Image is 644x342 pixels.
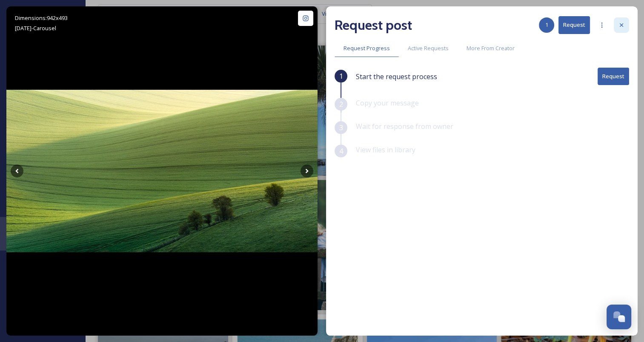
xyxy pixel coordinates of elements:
span: Dimensions: 942 x 493 [15,14,68,22]
span: Request Progress [343,44,390,52]
span: 3 [339,123,343,133]
button: Request [598,68,629,85]
span: Start the request process [356,71,437,82]
span: Wait for response from owner [356,122,453,131]
span: Active Requests [408,44,449,52]
span: 2 [339,99,343,109]
span: More From Creator [467,44,515,52]
span: 1 [339,71,343,81]
span: [DATE] - Carousel [15,24,56,32]
span: 4 [339,146,343,156]
button: Request [558,16,590,34]
span: View files in library [356,145,415,154]
span: 1 [545,21,548,29]
img: Some fresh spring greens for a grey autumn day. Happy Monday Brighton! #southdowns #sussex #field... [6,90,318,253]
h2: Request post [335,15,412,35]
button: Open Chat [607,305,631,329]
span: Copy your message [356,98,419,108]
